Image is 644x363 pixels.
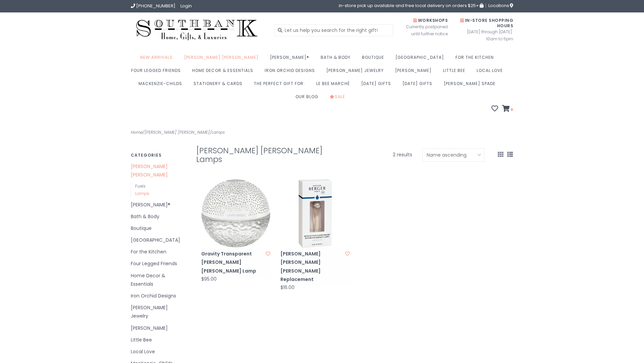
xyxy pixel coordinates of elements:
input: Let us help you search for the right gift! [274,24,393,36]
a: Little Bee [443,66,469,79]
a: Sale [330,92,348,105]
a: Local Love [477,66,506,79]
a: [GEOGRAPHIC_DATA] [395,53,447,66]
a: [PERSON_NAME] [PERSON_NAME] [184,53,262,66]
img: Lampe Berger Stone Replacement [280,179,350,248]
a: Lamps [135,191,149,196]
img: Southbank Gift Company -- Home, Gifts, and Luxuries [131,17,263,43]
a: [PERSON_NAME] [395,66,435,79]
span: in-store pick up available and free local delivery on orders $25+ [339,3,483,8]
span: 0 [510,107,513,112]
a: [DATE] Gifts [361,79,394,92]
a: [GEOGRAPHIC_DATA] [131,236,186,244]
a: Little Bee [131,336,186,344]
a: Gravity Transparent [PERSON_NAME] [PERSON_NAME] Lamp [201,250,264,275]
a: For the Kitchen [131,248,186,256]
a: Home [131,129,143,135]
a: 0 [502,106,513,113]
a: Bath & Body [321,53,354,66]
a: MacKenzie-Childs [139,79,185,92]
span: 2 results [393,151,412,158]
img: Gravity Transparent Lampe Berger Lamp [201,179,270,248]
a: [PERSON_NAME] [PERSON_NAME] [131,162,186,179]
a: [PERSON_NAME] Spade [444,79,499,92]
a: [PERSON_NAME] Jewelry [131,304,186,320]
a: [PERSON_NAME]® [270,53,313,66]
a: [PERSON_NAME] [PERSON_NAME] [PERSON_NAME] Replacement [280,250,343,284]
a: Four Legged Friends [131,259,186,268]
a: Local Love [131,348,186,356]
span: Locations [488,2,513,9]
a: Le Bee Marché [316,79,353,92]
a: Boutique [131,224,186,233]
a: Add to wishlist [345,250,350,257]
a: [PERSON_NAME] [131,324,186,332]
span: Workshops [413,17,448,23]
a: Fuels [135,183,146,189]
span: In-Store Shopping Hours [460,17,513,29]
a: Four Legged Friends [131,66,184,79]
a: [PERSON_NAME]® [131,201,186,209]
span: Currently postponed until further notice [397,23,448,37]
a: Home Decor & Essentials [131,272,186,288]
a: [PERSON_NAME] Jewelry [326,66,387,79]
h1: [PERSON_NAME] [PERSON_NAME] Lamps [196,146,339,164]
a: New Arrivals [140,53,176,66]
a: Home Decor & Essentials [192,66,257,79]
a: Our Blog [296,92,322,105]
div: $16.00 [280,285,294,290]
a: [DATE] Gifts [402,79,436,92]
a: [PHONE_NUMBER] [131,3,175,9]
a: Iron Orchid Designs [131,292,186,300]
span: [DATE] through [DATE]: 10am to 5pm [458,28,513,42]
a: Add to wishlist [266,250,270,257]
div: $95.00 [201,277,217,282]
a: Boutique [362,53,387,66]
a: [PERSON_NAME] [PERSON_NAME] [145,129,210,135]
a: Iron Orchid Designs [265,66,318,79]
a: Stationery & Cards [194,79,246,92]
span: [PHONE_NUMBER] [136,3,175,9]
h3: Categories [131,153,186,157]
a: Lamps [212,129,225,135]
a: Login [180,3,192,9]
div: / / [126,129,322,136]
a: Locations [486,3,513,8]
a: For the Kitchen [455,53,497,66]
a: The perfect gift for: [254,79,308,92]
a: Bath & Body [131,212,186,221]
